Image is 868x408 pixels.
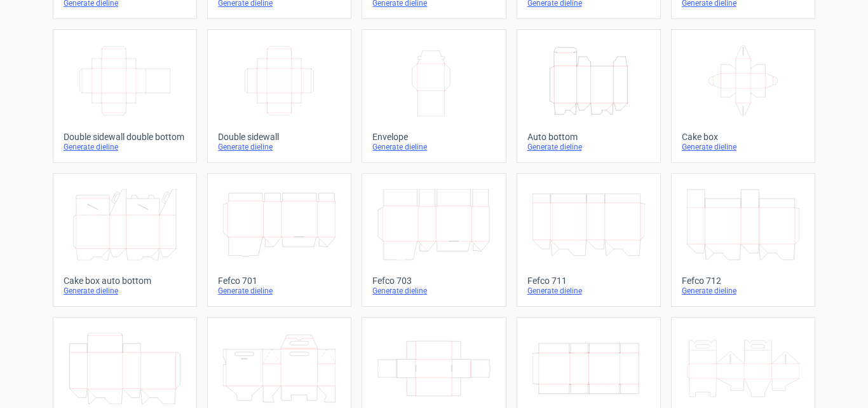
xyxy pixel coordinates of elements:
div: Generate dieline [527,142,650,152]
div: Fefco 712 [682,276,804,286]
div: Generate dieline [218,286,341,296]
div: Fefco 701 [218,276,341,286]
div: Generate dieline [64,142,186,152]
div: Double sidewall double bottom [64,132,186,142]
div: Generate dieline [372,286,495,296]
a: Fefco 703Generate dieline [362,173,506,307]
a: Auto bottomGenerate dieline [517,29,661,163]
a: Fefco 712Generate dieline [671,173,815,307]
div: Generate dieline [682,286,804,296]
div: Generate dieline [372,142,495,152]
div: Generate dieline [64,286,186,296]
a: Double sidewallGenerate dieline [207,29,351,163]
div: Generate dieline [218,142,341,152]
a: EnvelopeGenerate dieline [362,29,506,163]
div: Double sidewall [218,132,341,142]
div: Envelope [372,132,495,142]
a: Fefco 711Generate dieline [517,173,661,307]
div: Auto bottom [527,132,650,142]
a: Cake box auto bottomGenerate dieline [53,173,197,307]
div: Generate dieline [682,142,804,152]
div: Cake box [682,132,804,142]
div: Fefco 711 [527,276,650,286]
div: Cake box auto bottom [64,276,186,286]
a: Double sidewall double bottomGenerate dieline [53,29,197,163]
div: Fefco 703 [372,276,495,286]
a: Cake boxGenerate dieline [671,29,815,163]
a: Fefco 701Generate dieline [207,173,351,307]
div: Generate dieline [527,286,650,296]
